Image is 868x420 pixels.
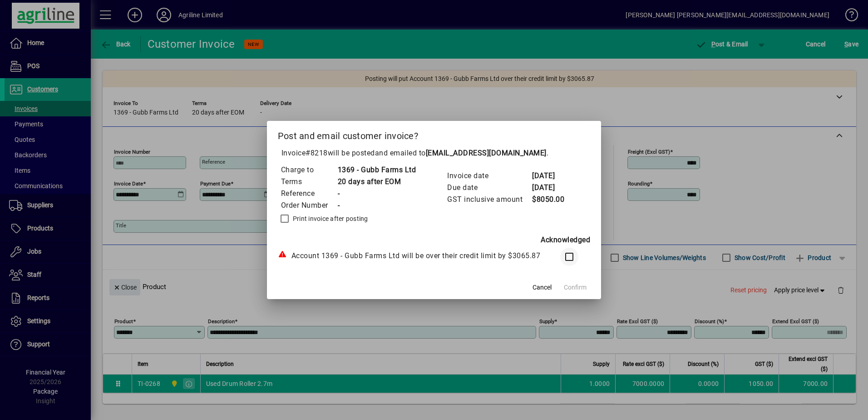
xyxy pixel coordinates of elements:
[532,194,568,205] td: $8050.00
[337,164,416,176] td: 1369 - Gubb Farms Ltd
[532,182,568,194] td: [DATE]
[278,235,591,245] div: Acknowledged
[447,194,532,205] td: GST inclusive amount
[426,149,547,157] b: [EMAIL_ADDRESS][DOMAIN_NAME]
[337,200,416,211] td: -
[281,164,337,176] td: Charge to
[278,250,547,261] div: Account 1369 - Gubb Farms Ltd will be over their credit limit by $3065.87
[291,214,368,223] label: Print invoice after posting
[337,176,416,188] td: 20 days after EOM
[528,279,557,295] button: Cancel
[375,149,547,157] span: and emailed to
[447,182,532,194] td: Due date
[532,170,568,182] td: [DATE]
[533,283,552,292] span: Cancel
[281,200,337,211] td: Order Number
[306,149,328,157] span: #8218
[281,188,337,200] td: Reference
[447,170,532,182] td: Invoice date
[278,148,591,159] p: Invoice will be posted .
[267,121,602,147] h2: Post and email customer invoice?
[281,176,337,188] td: Terms
[337,188,416,200] td: -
